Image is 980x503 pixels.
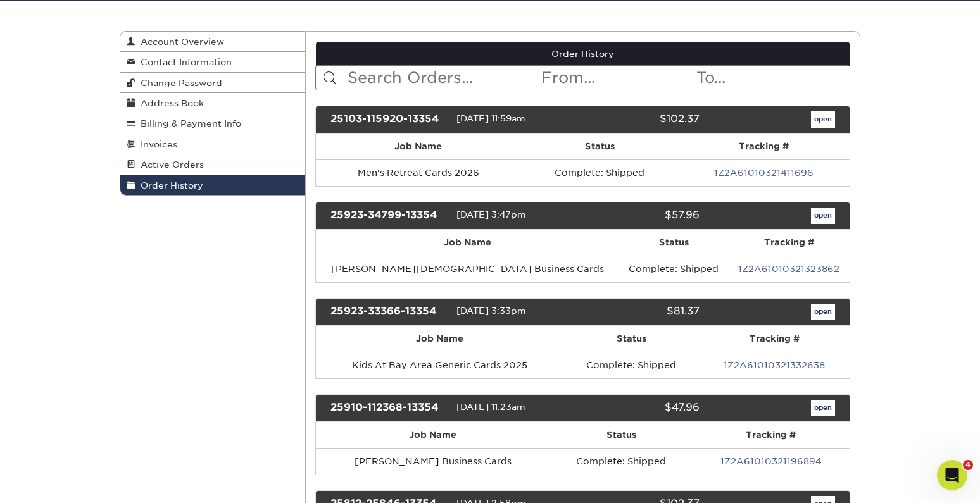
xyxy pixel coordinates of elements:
[316,230,620,256] th: Job Name
[550,448,692,475] td: Complete: Shipped
[316,159,522,186] td: Men's Retreat Cards 2026
[316,326,564,352] th: Job Name
[811,111,835,128] a: open
[573,208,708,224] div: $57.96
[550,422,692,448] th: Status
[456,402,525,412] span: [DATE] 11:23am
[573,304,708,320] div: $81.37
[738,264,839,274] a: 1Z2A61010321323862
[720,456,822,466] a: 1Z2A61010321196894
[456,113,525,123] span: [DATE] 11:59am
[120,73,305,93] a: Change Password
[316,422,551,448] th: Job Name
[135,98,204,108] span: Address Book
[811,304,835,320] a: open
[135,139,177,149] span: Invoices
[937,460,967,490] iframe: Intercom live chat
[316,256,620,282] td: [PERSON_NAME][DEMOGRAPHIC_DATA] Business Cards
[714,168,814,178] a: 1Z2A61010321411696
[619,256,728,282] td: Complete: Shipped
[724,360,825,370] a: 1Z2A61010321332638
[573,111,708,128] div: $102.37
[120,32,305,52] a: Account Overview
[135,118,241,128] span: Billing & Payment Info
[120,113,305,134] a: Billing & Payment Info
[135,57,232,67] span: Contact Information
[321,304,456,320] div: 25923-33366-13354
[120,52,305,72] a: Contact Information
[135,78,222,88] span: Change Password
[619,230,728,256] th: Status
[321,208,456,224] div: 25923-34799-13354
[316,42,850,66] a: Order History
[521,134,678,159] th: Status
[316,448,551,475] td: [PERSON_NAME] Business Cards
[692,422,850,448] th: Tracking #
[456,209,526,220] span: [DATE] 3:47pm
[316,352,564,378] td: Kids At Bay Area Generic Cards 2025
[135,180,203,190] span: Order History
[811,400,835,416] a: open
[321,111,456,128] div: 25103-115920-13354
[120,154,305,175] a: Active Orders
[521,159,678,186] td: Complete: Shipped
[564,326,700,352] th: Status
[540,66,694,90] input: From...
[346,66,541,90] input: Search Orders...
[135,159,204,170] span: Active Orders
[811,208,835,224] a: open
[963,460,973,470] span: 4
[729,230,850,256] th: Tracking #
[321,400,456,416] div: 25910-112368-13354
[678,134,850,159] th: Tracking #
[564,352,700,378] td: Complete: Shipped
[456,306,526,316] span: [DATE] 3:33pm
[316,134,522,159] th: Job Name
[573,400,708,416] div: $47.96
[135,37,224,47] span: Account Overview
[120,93,305,113] a: Address Book
[695,66,850,90] input: To...
[120,134,305,154] a: Invoices
[699,326,850,352] th: Tracking #
[120,175,305,195] a: Order History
